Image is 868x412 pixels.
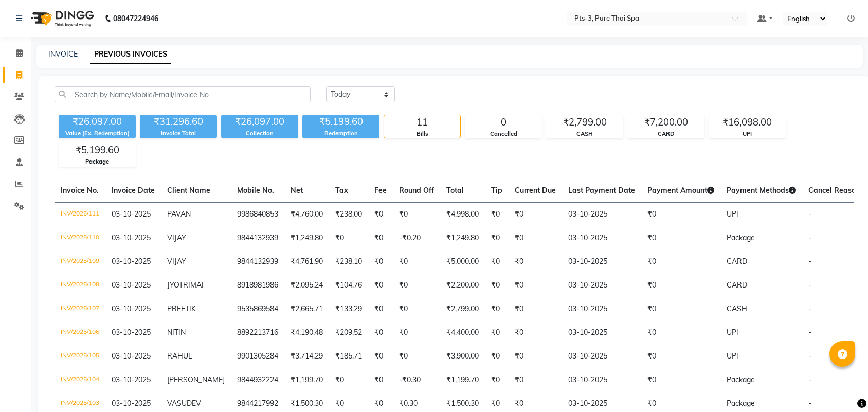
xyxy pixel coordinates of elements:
td: ₹0 [641,274,720,297]
td: ₹0 [641,345,720,368]
span: [PERSON_NAME] [167,375,225,384]
span: PREETIK [167,304,196,313]
td: ₹0 [368,345,393,368]
div: Cancelled [465,130,541,138]
td: -₹0.20 [393,226,440,250]
span: RAHUL [167,351,192,361]
td: ₹0 [485,274,509,297]
td: 03-10-2025 [562,274,641,297]
td: ₹0 [368,250,393,274]
span: VIJAY [167,257,186,266]
td: ₹4,761.90 [284,250,329,274]
span: PAVAN [167,209,191,219]
td: ₹3,900.00 [440,345,485,368]
td: 03-10-2025 [562,250,641,274]
div: ₹16,098.00 [709,115,785,130]
td: ₹0 [393,321,440,345]
td: ₹2,095.24 [284,274,329,297]
input: Search by Name/Mobile/Email/Invoice No [55,86,311,102]
td: 9901305284 [231,345,284,368]
span: 03-10-2025 [112,257,151,266]
div: Bills [384,130,460,138]
b: 08047224946 [113,4,158,33]
td: ₹5,000.00 [440,250,485,274]
td: ₹0 [641,202,720,226]
span: - [808,375,811,384]
span: Mobile No. [237,186,274,195]
td: 03-10-2025 [562,226,641,250]
td: ₹0 [485,297,509,321]
span: Package [727,399,755,408]
span: 03-10-2025 [112,209,151,219]
td: ₹0 [509,274,562,297]
td: 03-10-2025 [562,202,641,226]
td: ₹2,200.00 [440,274,485,297]
span: 03-10-2025 [112,351,151,361]
a: PREVIOUS INVOICES [90,45,171,64]
span: Tax [335,186,348,195]
td: -₹0.30 [393,368,440,392]
td: ₹0 [509,297,562,321]
td: ₹0 [485,368,509,392]
div: UPI [709,130,785,138]
span: - [808,280,811,290]
td: ₹0 [509,202,562,226]
td: ₹0 [641,226,720,250]
span: 03-10-2025 [112,280,151,290]
div: ₹5,199.60 [302,115,379,129]
td: ₹0 [368,274,393,297]
td: ₹0 [485,345,509,368]
td: 9844932224 [231,368,284,392]
div: ₹5,199.60 [59,143,135,157]
td: ₹3,714.29 [284,345,329,368]
td: ₹1,199.70 [284,368,329,392]
div: Collection [221,129,298,138]
td: ₹209.52 [329,321,368,345]
td: INV/2025/104 [55,368,105,392]
div: CASH [547,130,623,138]
td: ₹0 [329,226,368,250]
td: ₹0 [509,321,562,345]
td: ₹0 [509,250,562,274]
td: ₹0 [509,368,562,392]
td: ₹238.10 [329,250,368,274]
td: ₹1,199.70 [440,368,485,392]
td: ₹0 [641,368,720,392]
span: CASH [727,304,747,313]
span: 03-10-2025 [112,304,151,313]
td: 9535869584 [231,297,284,321]
span: Package [727,233,755,242]
td: ₹0 [485,226,509,250]
td: ₹4,190.48 [284,321,329,345]
span: - [808,304,811,313]
span: Current Due [515,186,556,195]
td: ₹0 [368,368,393,392]
td: 03-10-2025 [562,345,641,368]
span: 03-10-2025 [112,375,151,384]
td: 9844132939 [231,250,284,274]
td: ₹0 [509,226,562,250]
td: INV/2025/107 [55,297,105,321]
iframe: chat widget [825,371,858,402]
td: ₹0 [393,274,440,297]
td: ₹0 [368,297,393,321]
span: VASUDEV [167,399,201,408]
span: NITIN [167,328,186,337]
td: 03-10-2025 [562,297,641,321]
td: ₹0 [641,321,720,345]
span: Net [291,186,303,195]
td: ₹2,665.71 [284,297,329,321]
div: ₹26,097.00 [59,115,136,129]
div: Redemption [302,129,379,138]
span: - [808,351,811,361]
span: - [808,399,811,408]
span: 03-10-2025 [112,328,151,337]
td: ₹0 [509,345,562,368]
div: ₹26,097.00 [221,115,298,129]
td: ₹0 [485,250,509,274]
td: ₹0 [368,321,393,345]
span: Payment Amount [647,186,714,195]
span: VIJAY [167,233,186,242]
td: ₹0 [485,202,509,226]
span: Payment Methods [727,186,796,195]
